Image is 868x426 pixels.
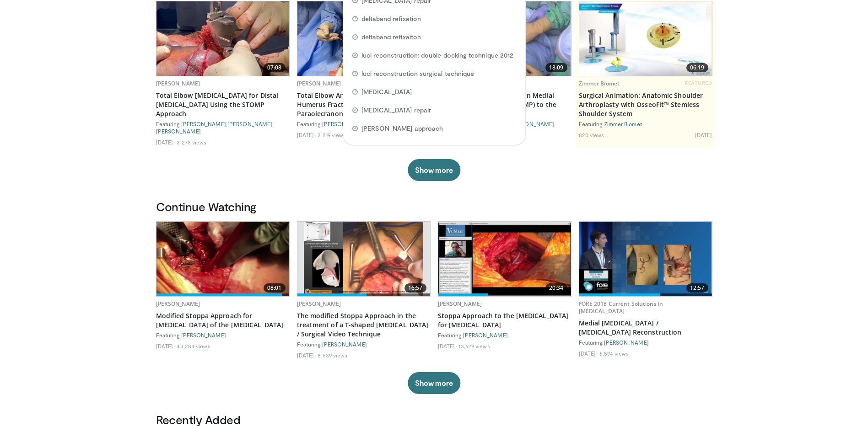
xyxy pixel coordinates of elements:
[579,350,598,357] li: [DATE]
[181,332,226,338] a: [PERSON_NAME]
[156,80,200,87] a: [PERSON_NAME]
[695,131,712,138] li: [DATE]
[579,120,712,128] div: Featuring:
[156,1,289,76] a: 07:08
[156,128,201,134] a: [PERSON_NAME]
[297,1,430,76] a: 08:13
[685,80,712,86] span: FEATURED
[156,199,712,214] h3: Continue Watching
[322,341,367,347] a: [PERSON_NAME]
[545,283,567,293] span: 20:34
[227,121,272,127] a: [PERSON_NAME]
[579,222,712,296] a: 12:57
[156,222,289,296] img: f3295678-8bed-4037-ac70-87846832ee0b.620x360_q85_upscale.jpg
[156,1,289,76] img: 1ae5a66b-636f-4f0b-a4f2-e8d4894cda8b.620x360_q85_upscale.jpg
[156,331,290,339] div: Featuring:
[156,91,290,118] a: Total Elbow [MEDICAL_DATA] for Distal [MEDICAL_DATA] Using the STOMP Approach
[438,300,482,308] a: [PERSON_NAME]
[579,1,712,76] img: 84e7f812-2061-4fff-86f6-cdff29f66ef4.620x360_q85_upscale.jpg
[686,63,708,72] span: 06:19
[579,80,620,87] a: Zimmer Biomet
[304,222,423,296] img: 9458c03b-fc20-474e-bcb8-9610b7dd034a.620x360_q85_upscale.jpg
[264,63,286,72] span: 07:08
[318,131,346,138] li: 2,219 views
[361,51,514,60] span: lucl reconstruction: double docking technique 2012
[438,223,571,296] img: 458bf282-04fa-4e8b-b6c2-1a2eee94a4aa.620x360_q85_upscale.jpg
[438,342,458,350] li: [DATE]
[599,350,629,357] li: 6,594 views
[156,222,289,296] a: 08:01
[579,319,712,337] a: Medial [MEDICAL_DATA] / [MEDICAL_DATA] Reconstruction
[604,121,642,127] a: Zimmer Biomet
[156,138,176,146] li: [DATE]
[579,222,712,296] img: 9b60562b-aac2-4008-bd3b-4b74cf3240bc.620x360_q85_upscale.jpg
[297,300,341,308] a: [PERSON_NAME]
[322,121,367,127] a: [PERSON_NAME]
[297,1,430,76] img: 34edce9e-5e1e-4503-89d3-62a4b48d26f0.620x360_q85_upscale.jpg
[181,121,226,127] a: [PERSON_NAME]
[408,159,460,181] button: Show more
[509,121,554,127] a: [PERSON_NAME]
[408,372,460,394] button: Show more
[545,63,567,72] span: 18:09
[156,342,176,350] li: [DATE]
[579,1,712,76] a: 06:19
[579,131,604,138] li: 820 views
[264,283,286,293] span: 08:01
[156,120,290,135] div: Featuring: , ,
[686,283,708,293] span: 12:57
[177,138,206,146] li: 3,273 views
[579,300,663,315] a: FORE 2018 Current Solutions in [MEDICAL_DATA]
[156,311,290,330] a: Modified Stoppa Approach for [MEDICAL_DATA] of the [MEDICAL_DATA]
[297,120,431,128] div: Featuring:
[361,106,431,115] span: [MEDICAL_DATA] repair
[177,342,210,350] li: 43,284 views
[297,351,317,359] li: [DATE]
[297,91,431,118] a: Total Elbow Arthroplasty for Distal Humerus Fracture through a Lateral Paraolecranon Approach
[404,283,426,293] span: 16:57
[458,342,490,350] li: 13,629 views
[297,222,430,296] a: 16:57
[604,339,649,346] a: [PERSON_NAME]
[297,341,431,348] div: Featuring:
[361,124,443,133] span: [PERSON_NAME] approach
[463,332,508,338] a: [PERSON_NAME]
[156,300,200,308] a: [PERSON_NAME]
[579,339,712,346] div: Featuring:
[361,87,412,96] span: [MEDICAL_DATA]
[438,222,571,296] a: 20:34
[361,32,421,42] span: deltaband refixaiton
[297,311,431,339] a: The modified Stoppa Approach in the treatment of a T-shaped [MEDICAL_DATA] / Surgical Video Techn...
[297,80,341,87] a: [PERSON_NAME]
[438,311,571,330] a: Stoppa Approach to the [MEDICAL_DATA] for [MEDICAL_DATA]
[361,14,421,23] span: deltaband refixation
[318,351,347,359] li: 8,539 views
[297,131,317,138] li: [DATE]
[361,69,474,78] span: lucl reconstruction surgical technique
[579,91,712,118] a: Surgical Animation: Anatomic Shoulder Arthroplasty with OsseoFit™ Stemless Shoulder System
[438,331,571,339] div: Featuring:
